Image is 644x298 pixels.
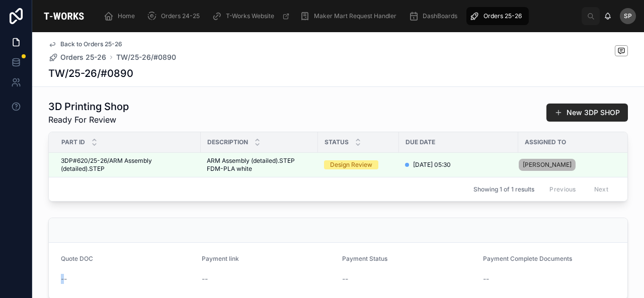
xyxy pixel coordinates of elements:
[60,40,122,48] span: Back to Orders 25-26
[61,274,67,284] span: --
[48,114,129,126] span: Ready For Review
[330,160,372,169] div: Design Review
[413,161,451,169] span: [DATE] 05:30
[207,157,312,173] span: ARM Assembly (detailed).STEP FDM-PLA white
[61,157,195,173] span: 3DP#620/25-26/ARM Assembly (detailed).STEP
[60,52,106,62] span: Orders 25-26
[483,255,572,262] span: Payment Complete Documents
[342,255,387,262] span: Payment Status
[207,138,248,146] span: Description
[48,52,106,62] a: Orders 25-26
[209,7,295,25] a: T-Works Website
[473,185,534,193] span: Showing 1 of 1 results
[116,52,176,62] a: TW/25-26/#0890
[325,138,349,146] span: Status
[406,7,464,25] a: DashBoards
[226,12,274,20] span: T-Works Website
[314,12,396,20] span: Maker Mart Request Handler
[423,12,457,20] span: DashBoards
[161,12,200,20] span: Orders 24-25
[61,138,85,146] span: Part ID
[202,255,239,262] span: Payment link
[519,159,576,171] a: [PERSON_NAME]
[525,138,566,146] span: Assigned To
[523,161,572,169] span: [PERSON_NAME]
[48,40,122,48] a: Back to Orders 25-26
[48,100,129,114] h1: 3D Printing Shop
[483,274,489,284] span: --
[48,66,133,80] h1: TW/25-26/#0890
[406,138,435,146] span: Due Date
[96,5,582,27] div: scrollable content
[144,7,207,25] a: Orders 24-25
[118,12,135,20] span: Home
[342,274,348,284] span: --
[546,104,628,122] button: New 3DP SHOP
[484,12,522,20] span: Orders 25-26
[61,255,93,262] span: Quote DOC
[101,7,142,25] a: Home
[297,7,404,25] a: Maker Mart Request Handler
[466,7,529,25] a: Orders 25-26
[202,274,208,284] span: --
[624,12,632,20] span: sp
[40,8,88,24] img: App logo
